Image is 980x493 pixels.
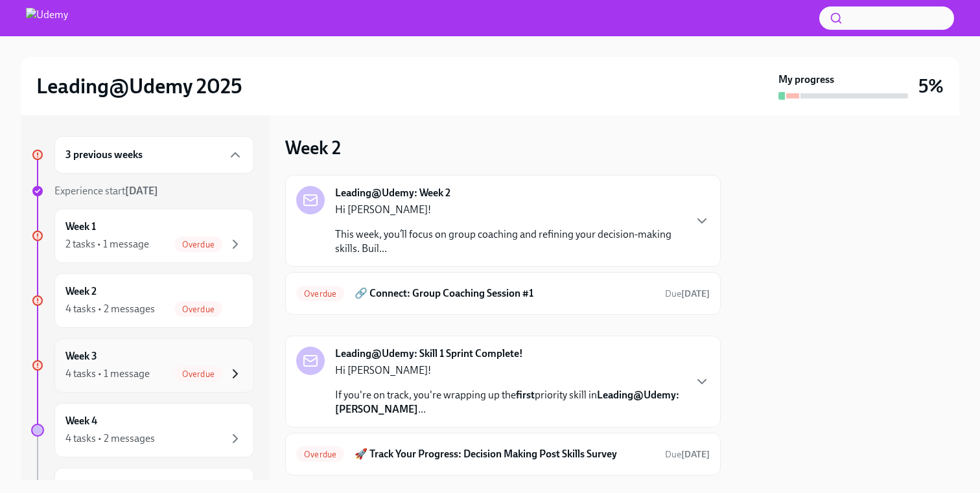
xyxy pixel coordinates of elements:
[54,185,158,197] span: Experience start
[31,403,254,457] a: Week 44 tasks • 2 messages
[26,8,68,29] img: Udemy
[285,136,341,159] h3: Week 2
[65,367,150,381] div: 4 tasks • 1 message
[31,209,254,263] a: Week 12 tasks • 1 messageOverdue
[296,444,710,464] a: Overdue🚀 Track Your Progress: Decision Making Post Skills SurveyDue[DATE]
[65,414,97,428] h6: Week 4
[335,186,450,200] strong: Leading@Udemy: Week 2
[355,447,655,461] h6: 🚀 Track Your Progress: Decision Making Post Skills Survey
[335,388,684,417] p: If you're on track, you're wrapping up the priority skill in ...
[335,347,523,361] strong: Leading@Udemy: Skill 1 Sprint Complete!
[665,448,710,461] span: September 29th, 2025 09:00
[335,203,684,217] p: Hi [PERSON_NAME]!
[65,349,97,363] h6: Week 3
[174,304,222,314] span: Overdue
[665,288,710,300] span: September 26th, 2025 09:00
[665,288,710,299] span: Due
[296,450,344,459] span: Overdue
[125,185,158,197] strong: [DATE]
[516,389,535,401] strong: first
[355,286,655,301] h6: 🔗 Connect: Group Coaching Session #1
[296,289,344,299] span: Overdue
[681,449,710,460] strong: [DATE]
[918,75,944,98] h3: 5%
[174,240,222,249] span: Overdue
[174,369,222,379] span: Overdue
[778,73,834,87] strong: My progress
[54,136,254,174] div: 3 previous weeks
[296,283,710,304] a: Overdue🔗 Connect: Group Coaching Session #1Due[DATE]
[335,363,684,378] p: Hi [PERSON_NAME]!
[31,184,254,198] a: Experience start[DATE]
[335,227,684,256] p: This week, you’ll focus on group coaching and refining your decision-making skills. Buil...
[65,220,96,234] h6: Week 1
[31,273,254,328] a: Week 24 tasks • 2 messagesOverdue
[65,237,149,251] div: 2 tasks • 1 message
[65,148,143,162] h6: 3 previous weeks
[36,73,242,99] h2: Leading@Udemy 2025
[65,284,97,299] h6: Week 2
[681,288,710,299] strong: [DATE]
[665,449,710,460] span: Due
[65,302,155,316] div: 4 tasks • 2 messages
[65,431,155,446] div: 4 tasks • 2 messages
[65,479,97,493] h6: Week 5
[31,338,254,393] a: Week 34 tasks • 1 messageOverdue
